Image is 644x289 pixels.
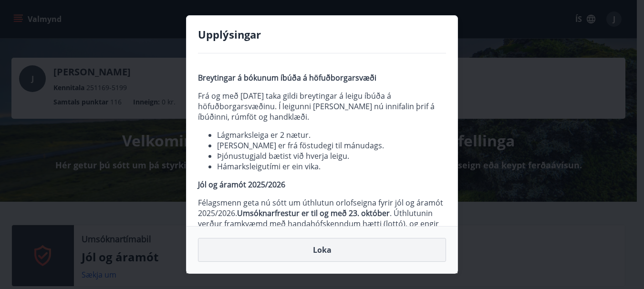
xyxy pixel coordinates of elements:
li: Þjónustugjald bætist við hverja leigu. [217,151,446,161]
p: Frá og með [DATE] taka gildi breytingar á leigu íbúða á höfuðborgarsvæðinu. Í leigunni [PERSON_NA... [198,91,446,122]
p: Félagsmenn geta nú sótt um úthlutun orlofseigna fyrir jól og áramót 2025/2026. . Úthlutunin verðu... [198,197,446,239]
h4: Upplýsingar [198,27,446,41]
strong: Breytingar á bókunum íbúða á höfuðborgarsvæði [198,72,376,83]
strong: Umsóknarfrestur er til og með 23. október [237,208,390,218]
li: Lágmarksleiga er 2 nætur. [217,130,446,140]
strong: Jól og áramót 2025/2026 [198,179,285,190]
button: Loka [198,238,446,262]
li: Hámarksleigutími er ein vika. [217,161,446,172]
li: [PERSON_NAME] er frá föstudegi til mánudags. [217,140,446,151]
